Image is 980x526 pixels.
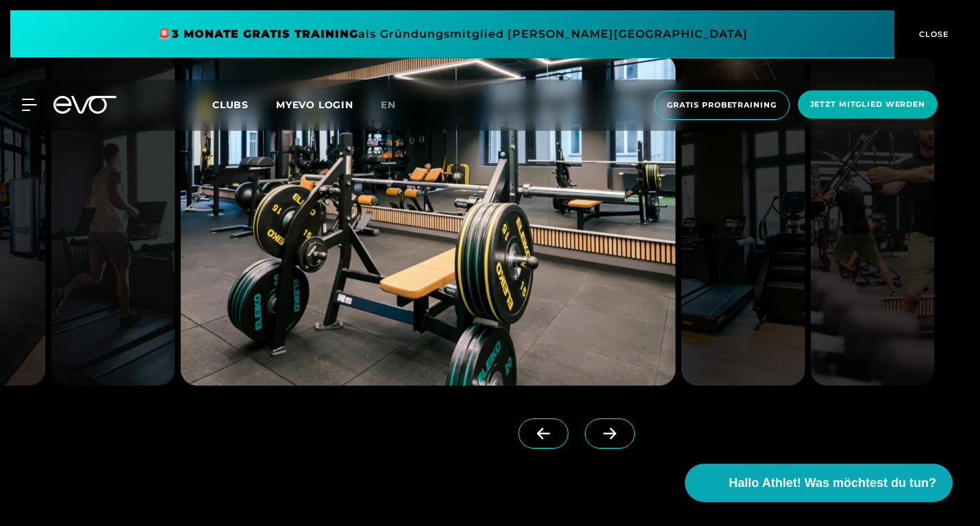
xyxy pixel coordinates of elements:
[381,97,412,113] a: en
[381,99,396,111] span: en
[810,54,934,386] img: evofitness
[212,98,276,111] a: Clubs
[794,90,942,120] a: Jetzt Mitglied werden
[212,99,249,111] span: Clubs
[650,90,794,120] a: Gratis Probetraining
[894,10,970,58] button: CLOSE
[276,99,353,111] a: MYEVO LOGIN
[916,28,949,40] span: CLOSE
[667,99,777,111] span: Gratis Probetraining
[681,54,805,386] img: evofitness
[51,54,175,386] img: evofitness
[810,99,925,110] span: Jetzt Mitglied werden
[729,474,936,492] span: Hallo Athlet! Was möchtest du tun?
[180,54,675,386] img: evofitness
[685,464,953,502] button: Hallo Athlet! Was möchtest du tun?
